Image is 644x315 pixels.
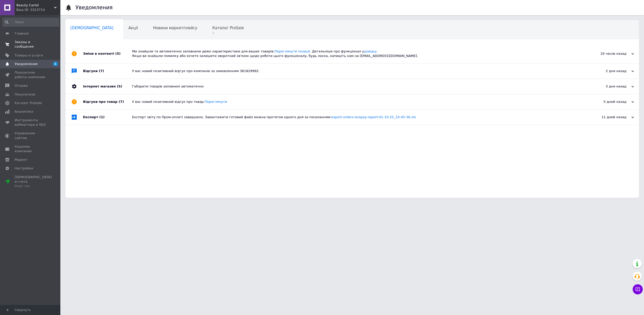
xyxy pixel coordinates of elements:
div: У вас новий позитивний відгук про товар. [132,100,584,104]
span: (7) [99,69,104,73]
span: (7) [119,100,124,104]
span: Заказы и сообщения [15,40,47,49]
div: Prom топ [15,184,52,188]
div: 2 дня назад [584,69,634,73]
span: Товары и услуги [15,53,43,58]
a: Переглянути [205,100,227,104]
span: (1) [99,115,105,119]
span: Кошелек компании [15,144,47,153]
span: Маркет [15,157,27,162]
button: Чат с покупателем [633,284,643,294]
span: Инструменты вебмастера и SEO [15,118,47,127]
div: 3 дня назад [584,84,634,89]
span: Настройки [15,166,33,171]
span: Уведомления [15,62,37,66]
span: Акції [129,26,138,30]
span: [DEMOGRAPHIC_DATA] и счета [15,175,52,189]
span: Покупатели [15,92,35,97]
a: export-orders-evopay-report-01-10-25_10-45-36.xls [331,115,416,119]
div: Зміни в контенті [83,44,132,63]
span: Главная [15,31,29,36]
input: Поиск [3,18,59,27]
a: Переглянути позиції [274,49,310,53]
span: 1 [53,62,58,66]
span: Новини маркетплейсу [153,26,197,30]
a: довідці [364,49,377,53]
div: Інтернет магазин [83,79,132,94]
span: Отзывы [15,83,28,88]
div: Експорт [83,110,132,125]
span: [DEMOGRAPHIC_DATA] [70,26,113,30]
span: Показатели работы компании [15,70,47,79]
h1: Уведомления [75,5,113,11]
span: 1 [212,31,244,35]
div: Ми знайшли та автоматично заповнили деякі характеристики для ваших товарів. . Детальніше про функ... [132,49,584,58]
span: Каталог ProSale [15,101,42,105]
div: 5 дней назад [584,100,634,104]
div: Ваш ID: 3313714 [16,8,60,12]
span: (5) [115,52,120,55]
div: 11 дней назад [584,115,634,119]
span: Управление сайтом [15,131,47,140]
div: 10 часов назад [584,51,634,56]
div: Експорт звіту по Пром-оплаті завершено. Завантажити готовий файл можна протягом одного дня за пос... [132,115,584,119]
span: Аналитика [15,109,33,114]
span: Каталог ProSale [212,26,244,30]
span: Beauty Cartel [16,3,54,8]
div: У вас новий позитивний відгук про компанію за замовленням 361829992. [132,69,584,73]
div: Габарити товарів заповнені автоматично [132,84,584,89]
div: Відгуки [83,64,132,79]
div: Відгуки про товар [83,94,132,109]
span: (5) [117,84,122,88]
